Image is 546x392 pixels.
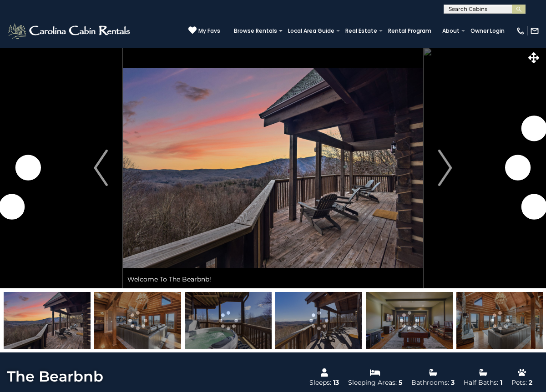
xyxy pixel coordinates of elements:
img: 163529436 [275,292,362,349]
a: Browse Rentals [229,25,282,37]
a: Owner Login [466,25,509,37]
button: Next [423,47,467,288]
img: 163977593 [4,292,91,349]
img: 163977595 [456,292,543,349]
img: phone-regular-white.png [516,26,525,35]
img: 163529446 [185,292,272,349]
img: arrow [438,150,452,186]
img: arrow [94,150,107,186]
img: White-1-2.png [7,22,133,40]
div: Welcome To The Bearbnb! [123,270,423,288]
span: My Favs [198,27,220,35]
button: Previous [79,47,123,288]
img: 163529410 [366,292,453,349]
a: Real Estate [341,25,382,37]
a: Local Area Guide [283,25,339,37]
a: About [438,25,464,37]
img: 163977591 [94,292,181,349]
img: mail-regular-white.png [530,26,539,35]
a: My Favs [188,26,220,35]
a: Rental Program [384,25,436,37]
